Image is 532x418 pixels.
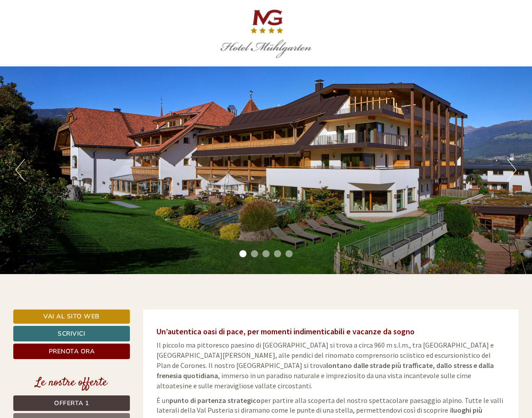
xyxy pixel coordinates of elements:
[13,375,130,391] div: Le nostre offerte
[156,341,494,390] span: Il piccolo ma pittoresco paesino di [GEOGRAPHIC_DATA] si trova a circa 960 m s.l.m., tra [GEOGRAP...
[13,344,130,359] a: Prenota ora
[507,159,516,181] button: Next
[156,326,415,337] span: Un’autentica oasi di pace, per momenti indimenticabili e vacanze da sogno
[16,159,25,181] button: Previous
[169,396,261,405] strong: punto di partenza strategico
[13,326,130,341] a: Scrivici
[54,399,89,407] span: Offerta 1
[156,361,494,380] strong: lontano dalle strade più trafficate, dallo stress e dalla frenesia quotidiana
[13,310,130,324] a: Vai al sito web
